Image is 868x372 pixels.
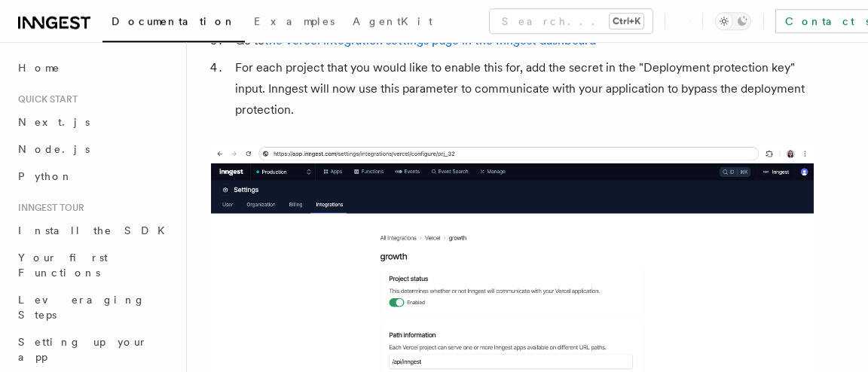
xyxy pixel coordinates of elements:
span: Quick start [12,93,78,105]
span: Home [18,60,60,75]
span: AgentKit [353,15,432,27]
kbd: Ctrl+K [610,14,643,29]
a: Python [12,163,177,190]
span: Your first Functions [18,252,108,279]
span: Node.js [18,143,90,155]
a: Node.js [12,136,177,163]
span: Inngest tour [12,202,84,214]
a: Home [12,54,177,81]
span: Examples [254,15,335,27]
button: Toggle dark mode [715,12,751,30]
li: For each project that you would like to enable this for, add the secret in the "Deployment protec... [231,57,814,120]
a: Leveraging Steps [12,286,177,328]
span: Documentation [112,15,236,27]
span: Install the SDK [18,224,174,236]
a: Setting up your app [12,328,177,370]
span: Python [18,170,73,182]
a: Next.js [12,108,177,136]
span: Next.js [18,116,90,128]
a: AgentKit [344,5,442,41]
a: Documentation [102,5,245,42]
a: Examples [245,5,344,41]
span: Leveraging Steps [18,294,145,321]
a: Install the SDK [12,217,177,244]
a: the Vercel integration settings page in the Inngest dashboard [264,33,596,47]
button: Search...Ctrl+K [490,9,653,33]
a: Your first Functions [12,244,177,286]
span: Setting up your app [18,336,148,363]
